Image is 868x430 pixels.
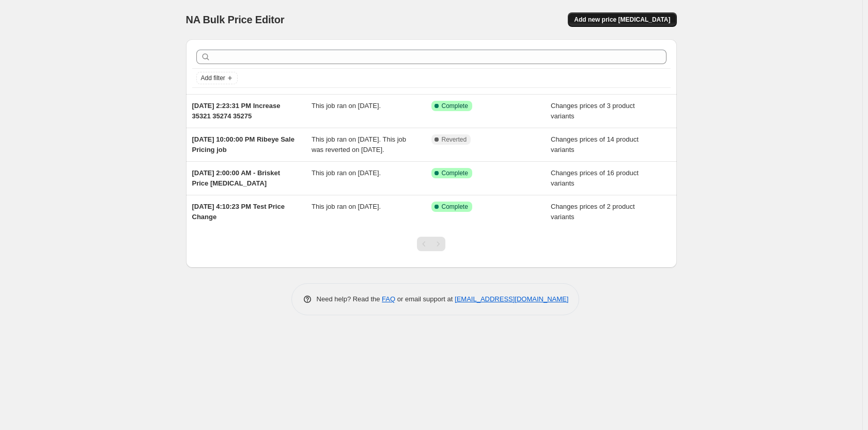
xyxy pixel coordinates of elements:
[551,169,639,187] span: Changes prices of 16 product variants
[574,16,670,24] span: Add new price [MEDICAL_DATA]
[551,203,635,221] span: Changes prices of 2 product variants
[192,102,281,120] span: [DATE] 2:23:31 PM Increase 35321 35274 35275
[551,102,635,120] span: Changes prices of 3 product variants
[442,169,468,177] span: Complete
[317,295,382,303] span: Need help? Read the
[192,169,280,187] span: [DATE] 2:00:00 AM - Brisket Price [MEDICAL_DATA]
[312,203,381,210] span: This job ran on [DATE].
[551,135,639,153] span: Changes prices of 14 product variants
[442,102,468,110] span: Complete
[201,74,225,82] span: Add filter
[442,135,467,144] span: Reverted
[192,135,295,153] span: [DATE] 10:00:00 PM Ribeye Sale Pricing job
[395,295,455,303] span: or email support at
[442,203,468,211] span: Complete
[455,295,568,303] a: [EMAIL_ADDRESS][DOMAIN_NAME]
[312,169,381,177] span: This job ran on [DATE].
[382,295,395,303] a: FAQ
[196,72,238,84] button: Add filter
[568,12,676,27] button: Add new price [MEDICAL_DATA]
[312,135,406,153] span: This job ran on [DATE]. This job was reverted on [DATE].
[417,237,445,251] nav: Pagination
[192,203,285,221] span: [DATE] 4:10:23 PM Test Price Change
[312,102,381,110] span: This job ran on [DATE].
[186,14,285,25] span: NA Bulk Price Editor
